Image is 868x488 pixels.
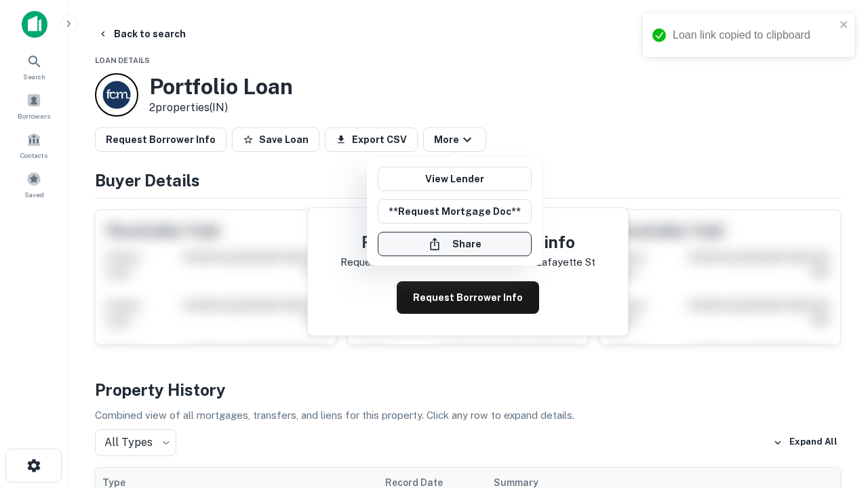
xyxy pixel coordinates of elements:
a: View Lender [378,167,532,191]
div: Loan link copied to clipboard [673,27,835,43]
button: **Request Mortgage Doc** [378,199,532,224]
iframe: Chat Widget [800,380,868,445]
button: close [840,19,849,32]
button: Share [378,232,532,256]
